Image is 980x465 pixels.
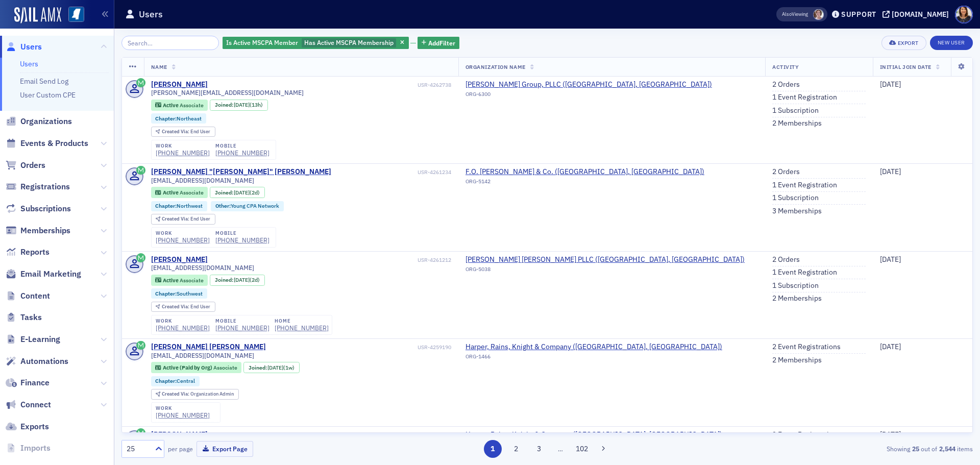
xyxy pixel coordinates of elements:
[155,290,203,297] a: Chapter:Southwest
[20,443,51,454] span: Imports
[772,281,819,290] a: 1 Subscription
[234,276,250,283] span: [DATE]
[155,115,177,122] span: Chapter :
[20,377,50,388] span: Finance
[156,149,210,157] a: [PHONE_NUMBER]
[151,288,208,299] div: Chapter:
[772,106,819,115] a: 1 Subscription
[209,257,451,263] div: USR-4261212
[14,7,61,23] img: SailAMX
[151,264,254,272] span: [EMAIL_ADDRESS][DOMAIN_NAME]
[880,167,901,176] span: [DATE]
[163,102,180,109] span: Active
[162,303,190,310] span: Created Via :
[215,149,269,157] a: [PHONE_NUMBER]
[880,63,932,70] span: Initial Join Date
[772,93,837,102] a: 1 Event Registration
[6,334,60,345] a: E-Learning
[267,364,295,371] div: (1w)
[215,230,269,236] div: mobile
[139,8,163,20] h1: Users
[156,236,210,244] div: [PHONE_NUMBER]
[20,312,42,323] span: Tasks
[6,377,50,388] a: Finance
[333,169,451,176] div: USR-4261234
[162,391,234,397] div: Organization Admin
[930,36,973,50] a: New User
[215,202,231,209] span: Other :
[151,113,207,124] div: Chapter:
[156,324,210,332] a: [PHONE_NUMBER]
[465,342,722,352] a: Harper, Rains, Knight & Company ([GEOGRAPHIC_DATA], [GEOGRAPHIC_DATA])
[20,59,38,68] a: Users
[61,7,84,24] a: View Homepage
[304,38,394,46] span: Has Active MSCPA Membership
[151,80,208,89] a: [PERSON_NAME]
[20,268,81,280] span: Email Marketing
[772,430,841,439] a: 2 Event Registrations
[465,91,712,101] div: ORG-6300
[156,143,210,149] div: work
[6,181,70,192] a: Registrations
[6,247,50,258] a: Reports
[892,10,949,19] div: [DOMAIN_NAME]
[267,364,283,371] span: [DATE]
[267,344,451,351] div: USR-4259190
[772,119,822,128] a: 2 Memberships
[210,100,268,111] div: Joined: 2025-09-10 00:00:00
[151,376,200,386] div: Chapter:
[215,102,234,108] span: Joined :
[151,167,331,177] a: [PERSON_NAME] "[PERSON_NAME]" [PERSON_NAME]
[215,236,269,244] a: [PHONE_NUMBER]
[215,189,234,196] span: Joined :
[772,268,837,277] a: 1 Event Registration
[151,430,208,439] a: [PERSON_NAME]
[880,255,901,264] span: [DATE]
[465,342,722,352] span: Harper, Rains, Knight & Company (Ridgeland, MS)
[20,399,51,410] span: Connect
[155,290,177,297] span: Chapter :
[249,364,268,371] span: Joined :
[20,290,50,302] span: Content
[151,362,242,373] div: Active (Paid by Org): Active (Paid by Org): Associate
[6,116,72,127] a: Organizations
[215,203,279,209] a: Other:Young CPA Network
[223,37,409,50] div: Has Active MSCPA Membership
[151,127,215,137] div: Created Via: End User
[20,225,70,236] span: Memberships
[20,334,60,345] span: E-Learning
[210,187,265,198] div: Joined: 2025-09-08 00:00:00
[162,390,190,397] span: Created Via :
[180,102,204,109] span: Associate
[275,324,329,332] a: [PHONE_NUMBER]
[155,378,195,384] a: Chapter:Central
[772,255,800,264] a: 2 Orders
[465,167,704,177] a: F.O. [PERSON_NAME] & Co. ([GEOGRAPHIC_DATA], [GEOGRAPHIC_DATA])
[155,102,203,108] a: Active Associate
[465,353,722,363] div: ORG-1466
[234,189,250,196] span: [DATE]
[151,255,208,264] div: [PERSON_NAME]
[6,421,49,432] a: Exports
[6,41,42,53] a: Users
[151,214,215,225] div: Created Via: End User
[20,181,70,192] span: Registrations
[465,80,712,89] span: Jarrell Group, PLLC (Tupelo, MS)
[155,189,203,196] a: Active Associate
[127,444,149,454] div: 25
[234,101,250,108] span: [DATE]
[553,444,568,453] span: …
[215,143,269,149] div: mobile
[772,294,822,303] a: 2 Memberships
[155,377,177,384] span: Chapter :
[20,203,71,214] span: Subscriptions
[151,89,304,96] span: [PERSON_NAME][EMAIL_ADDRESS][DOMAIN_NAME]
[20,356,68,367] span: Automations
[465,178,704,188] div: ORG-5142
[6,225,70,236] a: Memberships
